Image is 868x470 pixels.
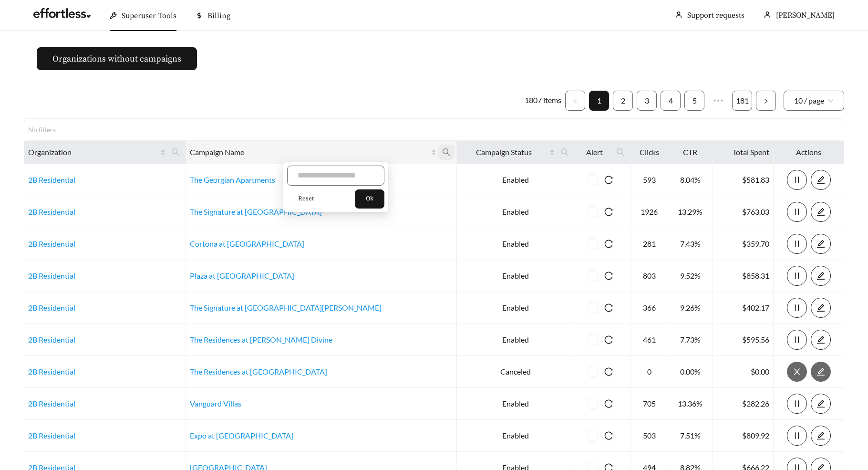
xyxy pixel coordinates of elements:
[763,98,769,104] span: right
[287,189,325,209] button: Reset
[612,145,629,160] span: search
[366,194,373,204] span: Ok
[28,271,75,280] a: 2B Residential
[713,324,774,356] td: $595.56
[661,91,680,110] a: 4
[589,91,609,110] a: 1
[787,170,807,190] button: pause
[457,324,575,356] td: Enabled
[122,11,176,21] span: Superuser Tools
[668,388,713,420] td: 13.36%
[787,431,806,440] span: pause
[787,303,806,312] span: pause
[668,260,713,292] td: 9.52%
[599,170,619,190] button: reload
[732,91,752,111] li: 181
[599,272,619,280] span: reload
[190,271,294,280] a: Plaza at [GEOGRAPHIC_DATA]
[631,292,669,324] td: 366
[811,266,831,286] button: edit
[457,356,575,388] td: Canceled
[811,362,831,382] button: edit
[28,146,158,158] span: Organization
[631,420,669,452] td: 503
[599,330,619,350] button: reload
[52,52,181,65] span: Organizations without campaigns
[787,240,806,248] span: pause
[811,234,831,254] button: edit
[28,431,75,440] a: 2B Residential
[461,146,548,158] span: Campaign Status
[557,145,573,160] span: search
[28,125,66,135] div: No filters
[811,335,831,344] a: edit
[190,239,304,248] a: Cortona at [GEOGRAPHIC_DATA]
[685,91,704,110] a: 5
[171,148,180,157] span: search
[713,141,774,164] th: Total Spent
[631,324,669,356] td: 461
[668,420,713,452] td: 7.51%
[616,148,625,157] span: search
[668,324,713,356] td: 7.73%
[811,394,831,414] button: edit
[560,148,569,157] span: search
[28,303,75,312] a: 2B Residential
[708,91,728,111] span: •••
[438,145,455,160] span: search
[599,234,619,254] button: reload
[457,196,575,228] td: Enabled
[207,11,230,21] span: Billing
[599,202,619,222] button: reload
[28,207,75,216] a: 2B Residential
[713,228,774,260] td: $359.70
[811,399,830,408] span: edit
[794,91,834,110] span: 10 / page
[599,399,619,408] span: reload
[28,367,75,376] a: 2B Residential
[599,208,619,216] span: reload
[713,420,774,452] td: $809.92
[787,266,807,286] button: pause
[811,303,831,312] a: edit
[457,228,575,260] td: Enabled
[811,399,831,408] a: edit
[599,426,619,446] button: reload
[190,335,332,344] a: The Residences at [PERSON_NAME] Divine
[599,266,619,286] button: reload
[787,426,807,446] button: pause
[684,91,704,111] li: 5
[190,367,327,376] a: The Residences at [GEOGRAPHIC_DATA]
[190,175,275,184] a: The Georgian Apartments
[442,148,451,157] span: search
[167,145,184,160] span: search
[756,91,776,111] button: right
[784,91,844,111] div: Page Size
[28,335,75,344] a: 2B Residential
[28,175,75,184] a: 2B Residential
[774,141,844,164] th: Actions
[355,189,384,209] button: Ok
[599,303,619,312] span: reload
[811,272,830,280] span: edit
[787,272,806,280] span: pause
[599,362,619,382] button: reload
[708,91,728,111] li: Next 5 Pages
[668,356,713,388] td: 0.00%
[811,367,831,376] a: edit
[811,207,831,216] a: edit
[787,330,807,350] button: pause
[668,196,713,228] td: 13.29%
[572,98,578,104] span: left
[776,10,835,20] span: [PERSON_NAME]
[599,394,619,414] button: reload
[631,388,669,420] td: 705
[613,91,633,111] li: 2
[525,91,561,111] li: 1807 items
[811,271,831,280] a: edit
[599,431,619,440] span: reload
[787,176,806,184] span: pause
[811,431,830,440] span: edit
[190,303,382,312] a: The Signature at [GEOGRAPHIC_DATA][PERSON_NAME]
[565,91,585,111] button: left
